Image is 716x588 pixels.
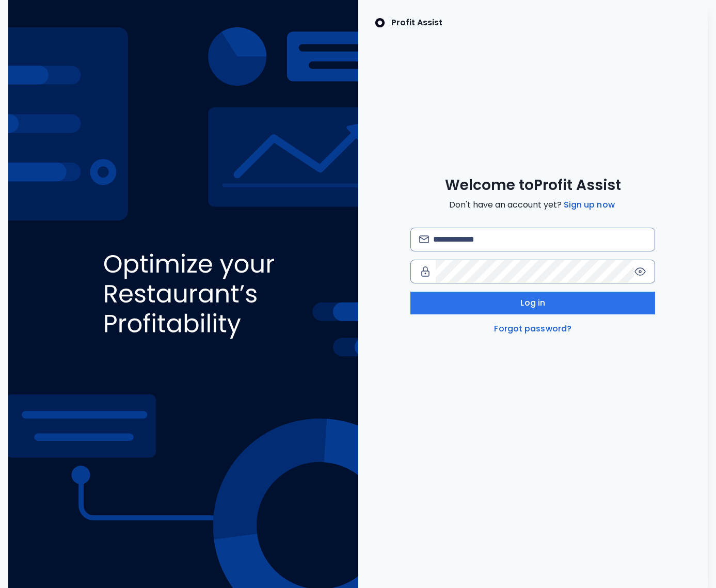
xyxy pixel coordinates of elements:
a: Forgot password? [492,323,574,335]
span: Welcome to Profit Assist [445,176,621,195]
p: Profit Assist [391,17,442,29]
img: SpotOn Logo [375,17,385,29]
button: Log in [410,292,655,314]
a: Sign up now [562,199,617,211]
span: Log in [520,297,545,309]
span: Don't have an account yet? [449,199,617,211]
img: email [419,235,429,243]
